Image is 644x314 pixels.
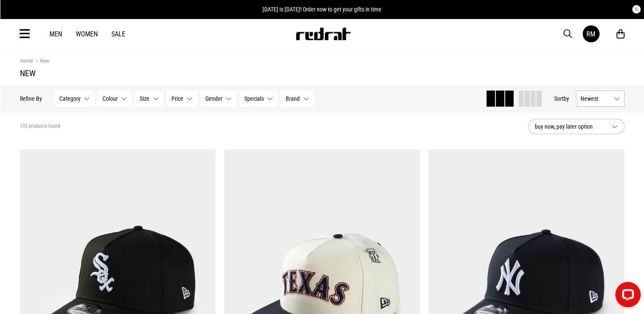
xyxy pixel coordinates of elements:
button: Newest [576,91,625,107]
button: Sortby [554,94,569,104]
button: Specials [240,91,278,107]
button: Gender [201,91,236,107]
button: buy now, pay later option [528,119,625,134]
a: Sale [111,30,125,38]
button: Brand [281,91,314,107]
p: Refine By [20,95,42,102]
span: Brand [286,95,300,102]
span: [DATE] is [DATE]! Order now to get your gifts in time [263,6,381,13]
a: Men [50,30,62,38]
a: Women [76,30,98,38]
button: Category [55,91,94,107]
span: Size [140,95,149,102]
iframe: LiveChat chat widget [608,278,644,314]
span: by [564,95,569,102]
button: Price [167,91,197,107]
span: Newest [580,95,611,102]
h1: New [20,68,625,78]
div: RM [586,30,595,38]
span: Colour [102,95,118,102]
button: Size [135,91,163,107]
span: buy now, pay later option [535,121,605,132]
button: Colour [98,91,132,107]
span: Category [59,95,80,102]
img: Redrat logo [295,28,351,40]
span: Gender [205,95,222,102]
span: Specials [244,95,264,102]
span: Price [171,95,183,102]
a: Home [20,58,33,64]
span: 135 products found [20,123,60,130]
a: New [33,58,49,66]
